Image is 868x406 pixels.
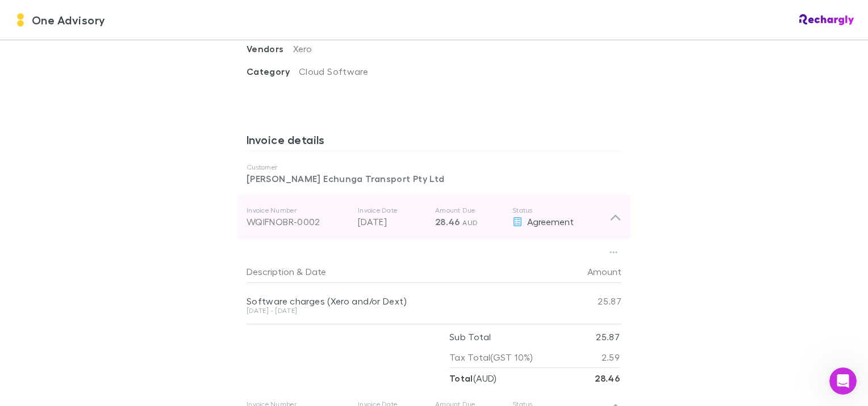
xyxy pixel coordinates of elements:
[435,216,460,227] span: 28.46
[247,260,294,283] button: Description
[247,43,293,54] span: Vendors
[449,368,497,388] p: ( AUD )
[527,216,574,227] span: Agreement
[247,163,621,172] p: Customer
[799,14,854,26] img: Rechargly Logo
[247,206,349,215] p: Invoice Number
[247,295,553,307] div: Software charges (Xero and/or Dext)
[299,66,368,77] span: Cloud Software
[247,260,549,283] div: &
[449,373,473,384] strong: Total
[237,194,631,240] div: Invoice NumberWQIFNOBR-0002Invoice Date[DATE]Amount Due28.46 AUDStatusAgreement
[247,215,349,229] div: WQIFNOBR-0002
[247,172,621,185] p: [PERSON_NAME] Echunga Transport Pty Ltd
[14,13,27,27] img: One Advisory's Logo
[595,373,620,384] strong: 28.46
[306,260,326,283] button: Date
[247,133,621,151] h3: Invoice details
[247,307,553,314] div: [DATE] - [DATE]
[435,206,503,215] p: Amount Due
[553,283,621,319] div: 25.87
[358,215,426,229] p: [DATE]
[293,43,312,54] span: Xero
[358,206,426,215] p: Invoice Date
[602,347,620,367] p: 2.59
[512,206,610,215] p: Status
[449,347,533,367] p: Tax Total (GST 10%)
[829,367,857,395] iframe: Intercom live chat
[449,327,491,347] p: Sub Total
[247,66,299,77] span: Category
[596,327,620,347] p: 25.87
[32,11,106,28] span: One Advisory
[462,218,478,227] span: AUD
